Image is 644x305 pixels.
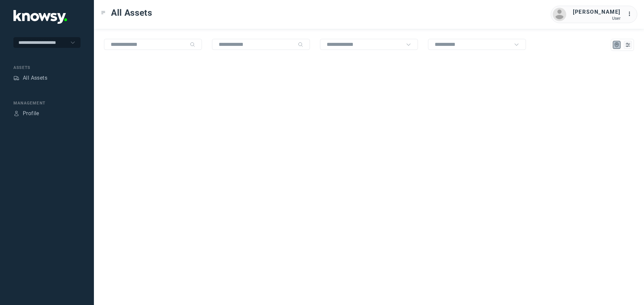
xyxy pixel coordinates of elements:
div: [PERSON_NAME] [573,8,621,16]
img: avatar.png [553,8,566,21]
div: Management [13,100,80,106]
span: All Assets [111,7,152,19]
div: Assets [13,65,80,71]
div: List [625,42,631,48]
div: Profile [13,110,19,117]
div: Search [298,42,303,47]
div: Search [190,42,195,47]
a: AssetsAll Assets [13,74,47,82]
div: : [627,10,635,18]
div: User [573,16,621,21]
div: All Assets [23,74,47,82]
div: Profile [23,109,39,118]
img: Application Logo [13,10,67,24]
a: ProfileProfile [13,109,39,118]
tspan: ... [628,11,634,16]
div: Map [614,42,620,48]
div: Toggle Menu [101,10,106,15]
div: Assets [13,75,19,81]
div: : [627,10,635,19]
